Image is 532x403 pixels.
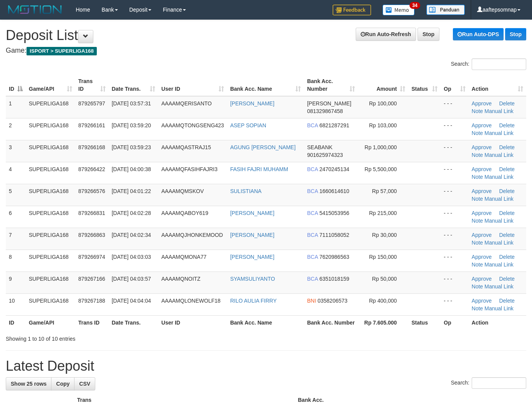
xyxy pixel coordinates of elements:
span: SEABANK [307,144,332,150]
a: Approve [472,100,492,107]
a: Approve [472,298,492,304]
span: Rp 400,000 [369,298,397,304]
a: Delete [499,298,514,304]
a: Note [472,174,483,180]
a: SULISTIANA [230,188,262,194]
a: [PERSON_NAME] [230,254,274,260]
a: Approve [472,210,492,216]
td: SUPERLIGA168 [26,118,75,140]
span: Copy 7620986563 to clipboard [319,254,349,260]
th: Game/API: activate to sort column ascending [26,74,75,96]
td: SUPERLIGA168 [26,206,75,228]
th: Status: activate to sort column ascending [408,74,441,96]
th: Bank Acc. Name: activate to sort column ascending [227,74,304,96]
a: Manual Link [484,218,514,224]
td: - - - [441,96,469,118]
span: BNI [307,298,316,304]
a: Delete [499,276,514,282]
a: Manual Link [484,152,514,158]
span: BCA [307,276,318,282]
a: AGUNG [PERSON_NAME] [230,144,295,150]
span: BCA [307,232,318,238]
span: Copy 5415053956 to clipboard [319,210,349,216]
td: SUPERLIGA168 [26,228,75,250]
td: SUPERLIGA168 [26,140,75,162]
span: Rp 215,000 [369,210,397,216]
label: Search: [451,377,526,389]
td: 8 [6,250,26,271]
a: Manual Link [484,130,514,136]
a: Show 25 rows [6,377,51,390]
img: Button%20Memo.svg [383,5,415,15]
a: Approve [472,188,492,194]
span: Rp 30,000 [372,232,397,238]
span: Rp 150,000 [369,254,397,260]
a: Note [472,130,483,136]
span: BCA [307,166,318,172]
td: 4 [6,162,26,184]
a: ASEP SOPIAN [230,122,266,128]
a: Delete [499,254,514,260]
span: Rp 103,000 [369,122,397,128]
a: Manual Link [484,305,514,311]
a: Delete [499,122,514,128]
td: - - - [441,118,469,140]
th: Op: activate to sort column ascending [441,74,469,96]
th: Date Trans.: activate to sort column ascending [109,74,158,96]
th: Status [408,315,441,330]
a: Copy [51,377,75,390]
span: [DATE] 04:02:34 [112,232,151,238]
h1: Latest Deposit [6,358,526,374]
span: Rp 5,500,000 [365,166,397,172]
a: Delete [499,188,514,194]
a: Approve [472,254,492,260]
span: 879266576 [78,188,105,194]
th: Amount: activate to sort column ascending [358,74,408,96]
a: Note [472,240,483,246]
span: Copy [56,381,70,387]
span: ISPORT > SUPERLIGA168 [27,47,97,55]
span: [DATE] 04:02:28 [112,210,151,216]
td: SUPERLIGA168 [26,271,75,293]
span: [DATE] 04:01:22 [112,188,151,194]
span: AAAAMQERISANTO [161,100,212,107]
span: AAAAMQFASIHFAJRI3 [161,166,217,172]
a: Delete [499,144,514,150]
a: SYAMSULIYANTO [230,276,275,282]
input: Search: [472,377,526,389]
span: 879266422 [78,166,105,172]
span: [DATE] 03:59:20 [112,122,151,128]
span: Copy 901625974323 to clipboard [307,152,343,158]
span: AAAAMQMSKOV [161,188,204,194]
th: Action [469,315,526,330]
a: Approve [472,166,492,172]
span: AAAAMQASTRAJ15 [161,144,211,150]
span: 879266168 [78,144,105,150]
img: Feedback.jpg [333,5,371,15]
a: Approve [472,276,492,282]
span: Rp 100,000 [369,100,397,107]
a: Manual Link [484,261,514,268]
input: Search: [472,58,526,70]
a: Manual Link [484,240,514,246]
td: 10 [6,293,26,315]
span: BCA [307,254,318,260]
th: User ID [158,315,227,330]
a: Note [472,283,483,290]
td: - - - [441,250,469,271]
span: Show 25 rows [11,381,46,387]
a: [PERSON_NAME] [230,210,274,216]
a: Note [472,305,483,311]
span: BCA [307,210,318,216]
th: ID [6,315,26,330]
a: Note [472,152,483,158]
td: - - - [441,184,469,206]
th: Date Trans. [109,315,158,330]
th: User ID: activate to sort column ascending [158,74,227,96]
span: 879267188 [78,298,105,304]
span: 34 [409,2,420,9]
a: Delete [499,232,514,238]
a: Delete [499,100,514,107]
td: SUPERLIGA168 [26,96,75,118]
label: Search: [451,58,526,70]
